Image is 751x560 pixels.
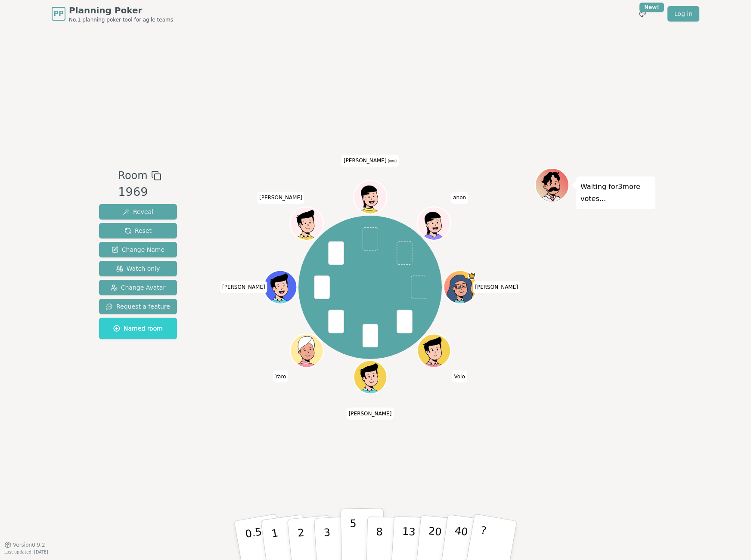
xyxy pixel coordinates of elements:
button: Change Avatar [99,280,177,295]
span: Click to change your name [473,281,520,293]
span: Last updated: [DATE] [4,550,48,554]
span: Named room [113,324,163,333]
span: PP [53,9,63,19]
span: Change Name [112,245,164,254]
button: Request a feature [99,299,177,314]
span: Watch only [116,264,160,273]
span: Planning Poker [69,4,173,16]
p: Waiting for 3 more votes... [580,181,651,205]
span: Click to change your name [273,371,288,383]
span: Click to change your name [341,155,399,167]
span: Click to change your name [347,408,394,420]
button: Reset [99,223,177,238]
span: (you) [387,160,397,164]
span: Change Avatar [111,283,166,292]
span: Reveal [123,207,153,216]
button: Watch only [99,261,177,276]
button: Named room [99,318,177,339]
div: New! [639,3,664,12]
span: Click to change your name [220,281,267,293]
span: Reset [124,226,152,235]
button: Click to change your avatar [354,182,385,213]
span: Request a feature [106,302,170,311]
span: No.1 planning poker tool for agile teams [69,16,173,23]
button: Change Name [99,242,177,257]
span: Click to change your name [452,371,467,383]
button: Reveal [99,204,177,220]
button: Version0.9.2 [4,541,45,548]
div: 1969 [118,183,161,201]
span: Click to change your name [257,192,304,204]
a: Log in [667,6,699,22]
span: Nicole is the host [467,272,475,280]
span: Version 0.9.2 [13,541,45,548]
span: Room [118,168,147,183]
span: Click to change your name [451,192,468,204]
a: PPPlanning PokerNo.1 planning poker tool for agile teams [52,4,173,23]
button: New! [635,6,650,22]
